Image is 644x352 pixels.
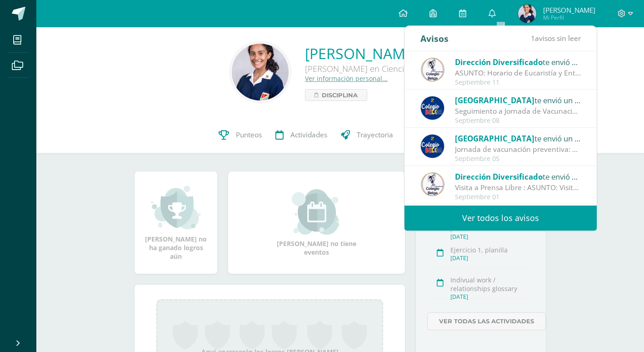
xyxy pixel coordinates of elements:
img: 6f086a2d3becb63c38b12449f7adc220.png [232,44,289,101]
div: te envió un aviso [455,56,581,68]
span: Dirección Diversificado [455,57,543,67]
a: [PERSON_NAME] [305,44,450,63]
span: Mi Perfil [543,14,595,21]
div: [PERSON_NAME] en Ciencias y Letras B [305,63,450,74]
div: te envió un aviso [455,94,581,106]
div: [DATE] [450,293,532,301]
div: Ejercicio 1, planilla [450,246,532,254]
div: Visita a Prensa Libre : ASUNTO: Visita a Prensa Libre Estimados Padres de Familia: Reciban un sal... [455,182,581,193]
img: 544bf8086bc8165e313644037ea68f8d.png [420,172,444,196]
span: [GEOGRAPHIC_DATA] [455,95,534,106]
span: [PERSON_NAME] [543,5,595,15]
div: Indivual work / relationships glossary [450,276,532,293]
a: Contactos [400,117,464,153]
div: Septiembre 11 [455,79,581,86]
span: avisos sin leer [531,33,581,43]
span: Punteos [236,130,262,140]
div: Jornada de vacunación preventiva: Estimados Padres y Estimadas Madres de Familia: Deseándoles un ... [455,144,581,155]
span: Dirección Diversificado [455,171,543,182]
img: 544bf8086bc8165e313644037ea68f8d.png [420,58,444,82]
div: ASUNTO: Horario de Eucaristía y Entrega Simbólica de Títulos: ASUNTO: Horario de Eucaristía y Ent... [455,68,581,78]
div: [PERSON_NAME] no tiene eventos [271,189,362,256]
img: 919ad801bb7643f6f997765cf4083301.png [420,134,444,158]
a: Trayectoria [334,117,400,153]
div: te envió un aviso [455,132,581,144]
img: 919ad801bb7643f6f997765cf4083301.png [420,96,444,120]
a: Ver todos los avisos [404,206,597,231]
img: e02daa564f9ae22352469c3b1ab1c877.png [518,5,536,23]
a: Disciplina [305,89,367,101]
span: Actividades [290,130,327,140]
a: Ver todas las actividades [427,312,546,330]
a: Ver información personal... [305,74,388,83]
a: Punteos [212,117,269,153]
span: [GEOGRAPHIC_DATA] [455,133,534,144]
span: 1 [531,33,535,43]
div: Septiembre 05 [455,155,581,163]
img: event_small.png [292,189,341,235]
div: Avisos [420,26,449,51]
div: [DATE] [450,233,532,241]
div: Septiembre 08 [455,117,581,125]
div: te envió un aviso [455,171,581,182]
a: Actividades [269,117,334,153]
span: Disciplina [322,90,358,101]
div: [PERSON_NAME] no ha ganado logros aún [144,185,208,261]
div: [DATE] [450,254,532,262]
div: Septiembre 01 [455,193,581,201]
div: Seguimiento a Jornada de Vacunación: Reciban un cordial saludo. Gracias al buen desarrollo y a la... [455,106,581,116]
span: Trayectoria [357,130,393,140]
img: achievement_small.png [151,185,201,230]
